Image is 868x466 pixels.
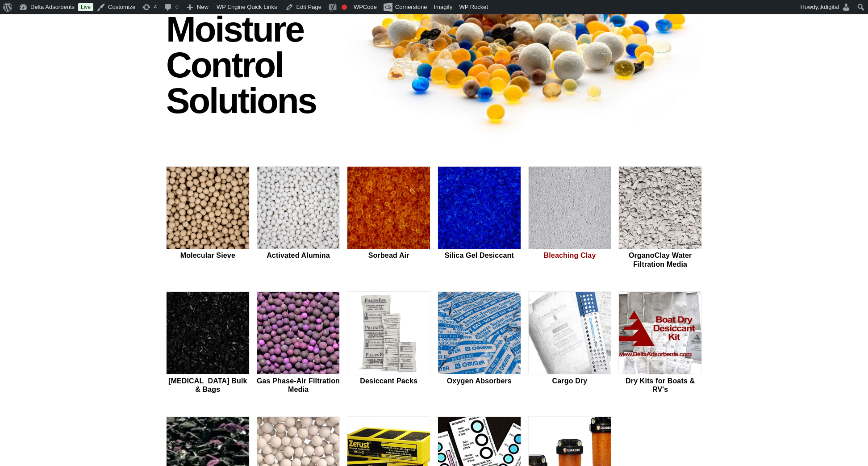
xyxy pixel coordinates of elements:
[438,291,521,395] a: Oxygen Absorbers
[166,251,250,260] h2: Molecular Sieve
[819,4,839,10] span: tkdigital
[166,12,338,119] h1: Moisture Control Solutions
[257,251,340,260] h2: Activated Alumina
[528,291,612,395] a: Cargo Dry
[78,3,93,11] a: Live
[166,291,250,395] a: [MEDICAL_DATA] Bulk & Bags
[438,166,521,270] a: Silica Gel Desiccant
[528,377,612,385] h2: Cargo Dry
[166,166,250,270] a: Molecular Sieve
[528,166,612,270] a: Bleaching Clay
[618,291,702,395] a: Dry Kits for Boats & RV's
[166,377,250,394] h2: [MEDICAL_DATA] Bulk & Bags
[438,377,521,385] h2: Oxygen Absorbers
[347,166,430,270] a: Sorbead Air
[618,251,702,268] h2: OrganoClay Water Filtration Media
[347,251,430,260] h2: Sorbead Air
[342,4,347,10] div: Focus keyphrase not set
[618,166,702,270] a: OrganoClay Water Filtration Media
[347,377,430,385] h2: Desiccant Packs
[347,291,430,395] a: Desiccant Packs
[528,251,612,260] h2: Bleaching Clay
[257,291,340,395] a: Gas Phase-Air Filtration Media
[618,377,702,394] h2: Dry Kits for Boats & RV's
[438,251,521,260] h2: Silica Gel Desiccant
[257,166,340,270] a: Activated Alumina
[257,377,340,394] h2: Gas Phase-Air Filtration Media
